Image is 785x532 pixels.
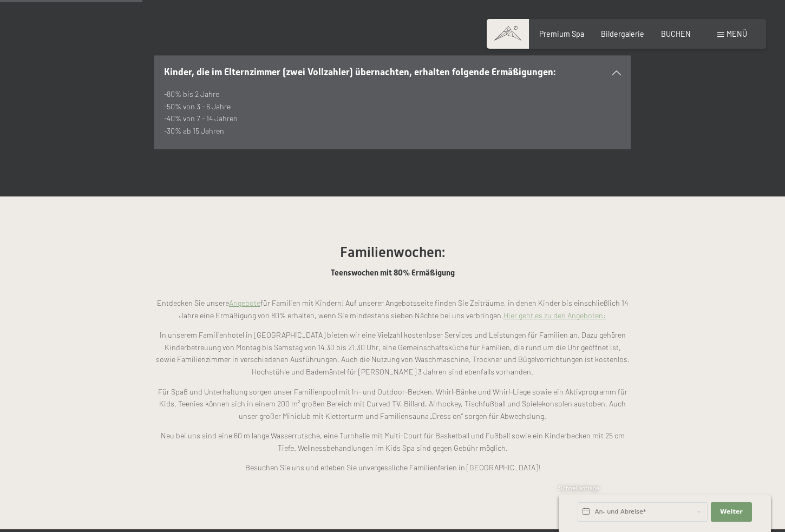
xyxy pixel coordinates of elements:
p: Besuchen Sie uns und erleben Sie unvergessliche Familienferien in [GEOGRAPHIC_DATA]! [154,462,631,474]
p: In unserem Familienhotel in [GEOGRAPHIC_DATA] bieten wir eine Vielzahl kostenloser Services und L... [154,329,631,378]
a: Bildergalerie [601,29,644,38]
span: Teenswochen mit 80% Ermäßigung [331,268,455,278]
a: BUCHEN [661,29,691,38]
button: Weiter [711,502,752,522]
a: Premium Spa [539,29,584,38]
p: Entdecken Sie unsere für Familien mit Kindern! Auf unserer Angebotsseite finden Sie Zeiträume, in... [154,297,631,321]
p: Neu bei uns sind eine 60 m lange Wasserrutsche, eine Turnhalle mit Multi-Court für Basketball und... [154,430,631,454]
p: Für Spaß und Unterhaltung sorgen unser Familienpool mit In- und Outdoor-Becken, Whirl-Bänke und W... [154,386,631,423]
span: Weiter [720,508,743,516]
p: -80% bis 2 Jahre -50% von 3 - 6 Jahre -40% von 7 - 14 Jahren -30% ab 15 Jahren [164,88,622,137]
a: Hier geht es zu den Angeboten: [503,311,606,320]
span: Familienwochen: [340,244,445,260]
span: Schnellanfrage [559,484,599,491]
a: Angebote [229,298,260,307]
span: Kinder, die im Elternzimmer (zwei Vollzahler) übernachten, erhalten folgende Ermäßigungen: [164,67,555,77]
span: Menü [727,29,747,38]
